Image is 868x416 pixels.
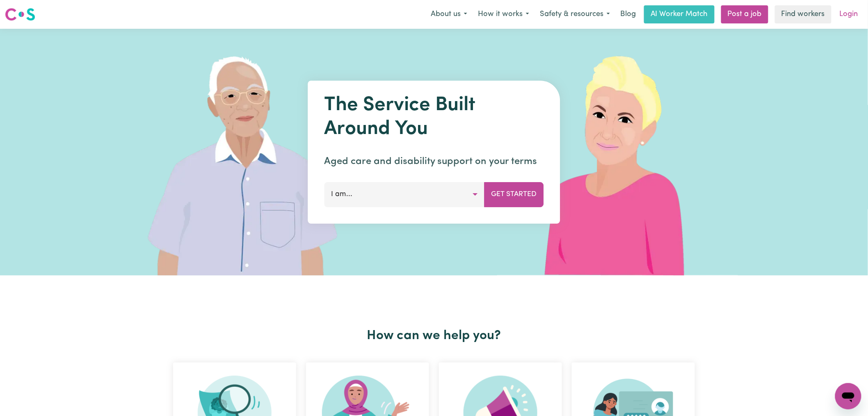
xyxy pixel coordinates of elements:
button: Safety & resources [535,6,615,23]
a: Login [835,5,863,23]
button: About us [425,6,473,23]
p: Aged care and disability support on your terms [324,154,544,169]
iframe: Button to launch messaging window [835,383,861,409]
h1: The Service Built Around You [324,94,544,141]
a: AI Worker Match [644,5,715,23]
img: Careseekers logo [5,7,35,22]
a: Careseekers logo [5,5,35,24]
a: Find workers [775,5,831,23]
button: How it works [473,6,535,23]
button: Get Started [484,182,544,207]
h2: How can we help you? [168,328,700,344]
a: Post a job [721,5,768,23]
a: Blog [615,5,641,23]
button: I am... [324,182,485,207]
